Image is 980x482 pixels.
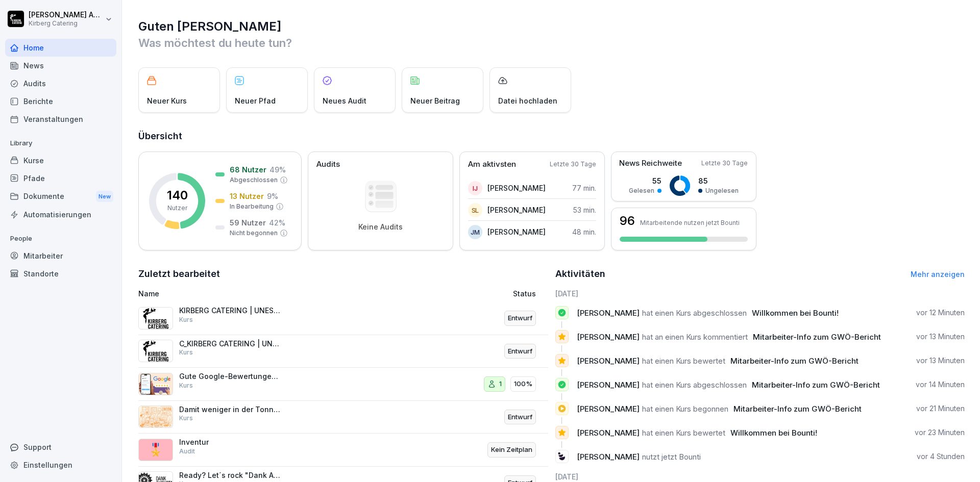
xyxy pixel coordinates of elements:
span: Willkommen bei Bounti! [730,428,817,438]
a: Kurse [5,151,116,169]
a: C_KIRBERG CATERING | UNESTABLISHED SINCE [DATE]KursEntwurf [138,335,548,368]
p: 77 min. [572,183,596,193]
p: Gute Google-Bewertungen erhalten 🌟 [179,372,281,381]
p: 85 [698,175,739,186]
p: Ungelesen [705,186,739,195]
h2: Übersicht [138,129,965,143]
h3: 96 [620,215,635,227]
a: 🎖️InventurAuditKein Zeitplan [138,434,548,467]
p: vor 12 Minuten [916,308,965,318]
p: Kurs [179,315,193,324]
div: Automatisierungen [5,206,116,223]
span: [PERSON_NAME] [577,428,640,438]
p: Kein Zeitplan [491,445,532,455]
p: Entwurf [508,346,532,357]
span: hat einen Kurs bewertet [642,428,725,438]
p: Entwurf [508,313,532,323]
span: [PERSON_NAME] [577,356,640,366]
a: DokumenteNew [5,187,116,206]
p: vor 21 Minuten [916,403,965,414]
span: Mitarbeiter-Info zum GWÖ-Bericht [730,356,859,366]
p: 1 [499,379,502,389]
p: Mitarbeitende nutzen jetzt Bounti [640,219,740,226]
p: In Bearbeitung [230,202,274,211]
div: SL [468,203,482,217]
h2: Aktivitäten [555,267,605,281]
p: Letzte 30 Tage [550,160,596,169]
p: vor 13 Minuten [916,356,965,366]
p: vor 4 Stunden [917,451,965,462]
h6: [DATE] [555,288,965,299]
p: Datei hochladen [498,95,557,106]
p: [PERSON_NAME] [487,183,546,193]
a: Mehr anzeigen [911,270,965,278]
p: Name [138,288,395,299]
p: 100% [514,379,532,389]
a: Veranstaltungen [5,110,116,128]
div: IJ [468,181,482,195]
a: Audits [5,74,116,92]
p: vor 23 Minuten [915,427,965,438]
h2: Zuletzt bearbeitet [138,267,548,281]
p: Kirberg Catering [29,20,103,27]
p: Audit [179,447,195,456]
p: C_KIRBERG CATERING | UNESTABLISHED SINCE [DATE] [179,339,281,348]
p: Entwurf [508,412,532,422]
p: Kurs [179,348,193,357]
p: [PERSON_NAME] Adamy [29,11,103,19]
div: Support [5,438,116,456]
p: Audits [316,159,340,170]
p: Nutzer [167,204,187,213]
span: nutzt jetzt Bounti [642,452,701,462]
p: Neuer Kurs [147,95,187,106]
a: Berichte [5,92,116,110]
span: Mitarbeiter-Info zum GWÖ-Bericht [752,380,880,390]
a: Standorte [5,265,116,283]
div: New [96,191,113,202]
a: Mitarbeiter [5,247,116,265]
p: 🎖️ [148,441,163,459]
span: [PERSON_NAME] [577,308,640,318]
p: Ready? Let´s rock "Dank Augusta" [179,471,281,480]
span: [PERSON_NAME] [577,332,640,342]
p: 140 [167,189,188,201]
p: Inventur [179,438,281,447]
span: hat einen Kurs bewertet [642,356,725,366]
p: Kurs [179,381,193,390]
p: vor 13 Minuten [916,332,965,342]
p: 49 % [269,164,286,175]
h1: Guten [PERSON_NAME] [138,18,965,35]
a: Gute Google-Bewertungen erhalten 🌟Kurs1100% [138,368,548,401]
p: News Reichweite [619,158,682,169]
p: 42 % [269,217,285,228]
img: i46egdugay6yxji09ovw546p.png [138,340,173,362]
p: KIRBERG CATERING | UNESTABLISHED SINCE [DATE] [179,306,281,315]
p: [PERSON_NAME] [487,226,546,237]
span: hat einen Kurs begonnen [642,404,728,414]
p: Was möchtest du heute tun? [138,35,965,51]
p: Nicht begonnen [230,229,278,238]
a: Einstellungen [5,456,116,474]
p: 55 [629,175,661,186]
span: [PERSON_NAME] [577,452,640,462]
span: [PERSON_NAME] [577,380,640,390]
a: Home [5,39,116,57]
p: 59 Nutzer [230,217,266,228]
a: Pfade [5,169,116,187]
p: Neues Audit [323,95,366,106]
p: 68 Nutzer [230,164,266,175]
p: vor 14 Minuten [916,379,965,390]
div: JM [468,225,482,239]
p: Status [513,288,536,299]
img: iwscqm9zjbdjlq9atufjsuwv.png [138,373,173,395]
p: Keine Audits [358,222,403,232]
img: i46egdugay6yxji09ovw546p.png [138,307,173,329]
p: Library [5,135,116,151]
p: 9 % [267,191,278,201]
